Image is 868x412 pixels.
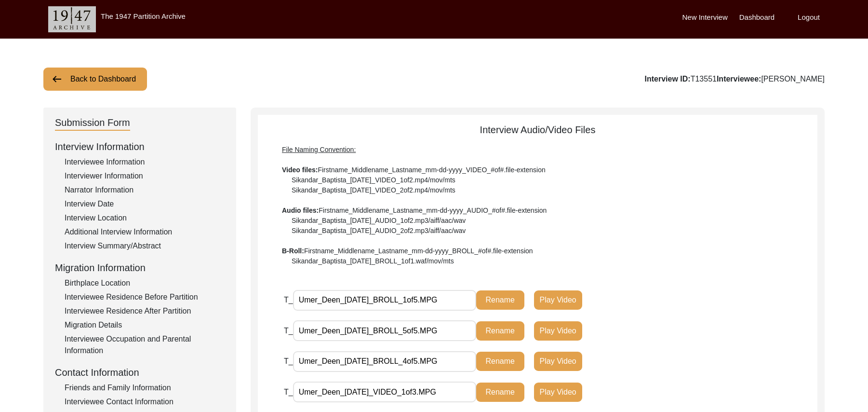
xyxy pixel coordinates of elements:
label: New Interview [682,12,728,23]
label: Logout [798,12,820,23]
div: Firstname_Middlename_Lastname_mm-dd-yyyy_VIDEO_#of#.file-extension Sikandar_Baptista_[DATE]_VIDEO... [282,145,793,266]
b: Interviewee: [717,75,761,83]
img: arrow-left.png [51,73,63,85]
b: Audio files: [282,206,319,214]
div: Narrator Information [65,184,225,196]
button: Rename [476,383,524,402]
button: Rename [476,290,524,310]
b: B-Roll: [282,247,304,255]
div: Interviewer Information [65,170,225,182]
div: Contact Information [55,365,225,380]
span: T_ [284,357,293,365]
span: T_ [284,388,293,396]
span: T_ [284,327,293,335]
div: Interview Information [55,139,225,154]
button: Rename [476,321,524,341]
div: Submission Form [55,115,130,131]
div: Interviewee Occupation and Parental Information [65,333,225,357]
div: T13551 [PERSON_NAME] [645,73,825,85]
span: File Naming Convention: [282,146,356,153]
button: Back to Dashboard [43,68,147,91]
label: The 1947 Partition Archive [101,12,186,20]
b: Video files: [282,166,318,174]
div: Interviewee Information [65,156,225,168]
div: Additional Interview Information [65,226,225,238]
div: Interviewee Contact Information [65,396,225,408]
button: Play Video [534,321,582,341]
div: Interviewee Residence After Partition [65,305,225,317]
button: Rename [476,352,524,371]
button: Play Video [534,383,582,402]
b: Interview ID: [645,75,691,83]
div: Interview Location [65,212,225,224]
div: Interview Summary/Abstract [65,240,225,252]
button: Play Video [534,290,582,310]
div: Interview Audio/Video Files [258,123,817,266]
button: Play Video [534,352,582,371]
label: Dashboard [739,12,775,23]
div: Interview Date [65,198,225,210]
div: Interviewee Residence Before Partition [65,291,225,303]
img: header-logo.png [48,6,96,32]
div: Migration Information [55,261,225,275]
div: Birthplace Location [65,277,225,289]
div: Migration Details [65,319,225,331]
span: T_ [284,296,293,304]
div: Friends and Family Information [65,382,225,394]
